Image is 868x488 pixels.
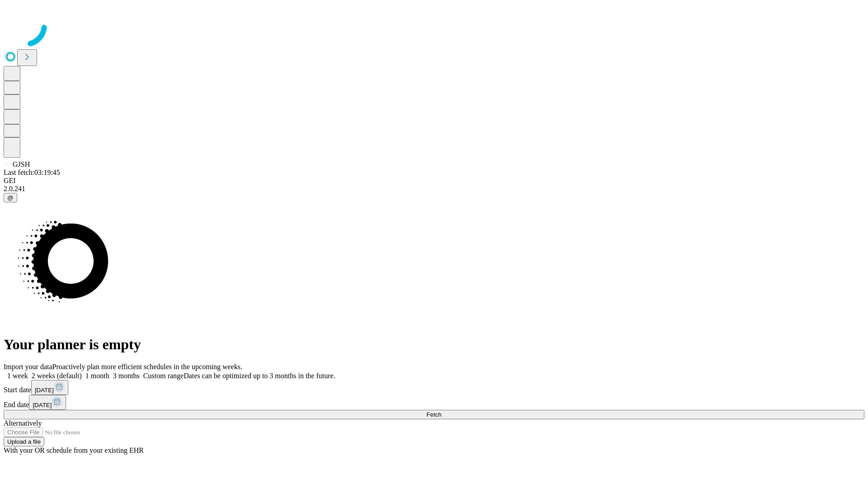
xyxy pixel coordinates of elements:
[4,437,44,446] button: Upload a file
[143,372,184,380] span: Custom range
[4,363,52,371] span: Import your data
[4,395,864,410] div: End date
[35,387,54,394] span: [DATE]
[4,169,60,176] span: Last fetch: 03:19:45
[29,395,66,410] button: [DATE]
[7,372,28,380] span: 1 week
[4,336,864,353] h1: Your planner is empty
[52,363,242,371] span: Proactively plan more efficient schedules in the upcoming weeks.
[7,194,14,201] span: @
[31,380,68,395] button: [DATE]
[426,411,441,418] span: Fetch
[184,372,335,380] span: Dates can be optimized up to 3 months in the future.
[4,185,864,193] div: 2.0.241
[4,380,864,395] div: Start date
[113,372,140,380] span: 3 months
[85,372,109,380] span: 1 month
[4,410,864,419] button: Fetch
[32,372,82,380] span: 2 weeks (default)
[33,402,52,408] span: [DATE]
[4,193,17,202] button: @
[13,160,30,168] span: GJSH
[4,446,144,454] span: With your OR schedule from your existing EHR
[4,419,42,427] span: Alternatively
[4,177,864,185] div: GEI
